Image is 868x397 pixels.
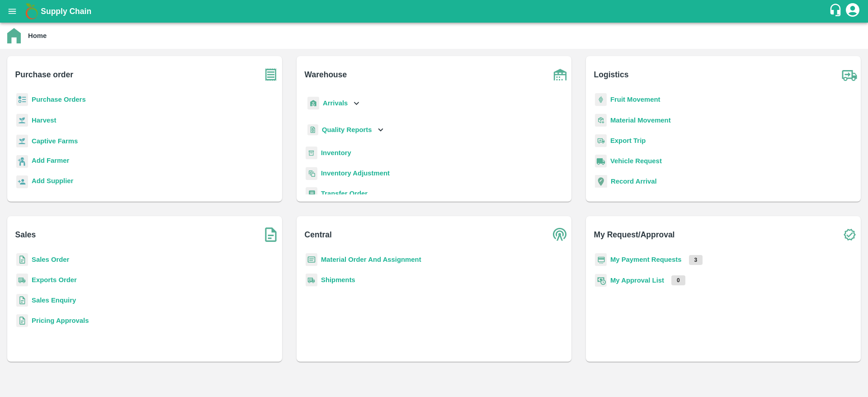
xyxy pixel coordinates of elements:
[611,178,657,185] a: Record Arrival
[259,223,282,246] img: soSales
[16,113,28,127] img: harvest
[15,228,36,241] b: Sales
[321,190,368,197] a: Transfer Order
[689,255,703,265] p: 3
[41,7,91,16] b: Supply Chain
[16,253,28,266] img: sales
[549,223,571,246] img: central
[610,157,662,165] a: Vehicle Request
[321,149,351,156] a: Inventory
[32,96,86,103] a: Purchase Orders
[259,63,282,86] img: purchase
[323,99,348,107] b: Arrivals
[32,117,56,124] a: Harvest
[16,314,28,327] img: sales
[306,167,317,180] img: inventory
[307,124,318,136] img: qualityReport
[16,155,28,168] img: farmer
[595,93,607,106] img: fruit
[595,155,607,168] img: vehicle
[595,175,607,188] img: recordArrival
[838,63,861,86] img: truck
[595,253,607,266] img: payment
[610,256,682,263] a: My Payment Requests
[321,256,421,263] a: Material Order And Assignment
[32,156,69,168] a: Add Farmer
[594,228,675,241] b: My Request/Approval
[305,228,332,241] b: Central
[32,297,76,304] a: Sales Enquiry
[306,187,317,200] img: whTransfer
[610,137,646,144] a: Export Trip
[7,28,21,43] img: home
[322,126,372,133] b: Quality Reports
[16,274,28,287] img: shipments
[16,93,28,106] img: reciept
[32,256,69,263] a: Sales Order
[23,2,41,20] img: logo
[306,274,317,287] img: shipments
[307,97,319,110] img: whArrival
[32,317,89,324] a: Pricing Approvals
[549,63,571,86] img: warehouse
[610,117,671,124] a: Material Movement
[321,276,355,284] a: Shipments
[2,1,23,22] button: open drawer
[595,113,607,127] img: material
[595,134,607,147] img: delivery
[32,157,69,164] b: Add Farmer
[306,93,362,113] div: Arrivals
[595,274,607,287] img: approval
[16,134,28,148] img: harvest
[306,253,317,266] img: centralMaterial
[32,176,73,188] a: Add Supplier
[844,2,861,21] div: account of current user
[594,68,629,81] b: Logistics
[306,121,386,139] div: Quality Reports
[306,147,317,160] img: whInventory
[671,275,685,285] p: 0
[610,277,664,284] a: My Approval List
[41,5,829,18] a: Supply Chain
[32,276,77,284] a: Exports Order
[16,294,28,307] img: sales
[321,170,390,177] a: Inventory Adjustment
[838,223,861,246] img: check
[829,3,844,19] div: customer-support
[32,177,73,184] b: Add Supplier
[16,175,28,189] img: supplier
[28,32,47,39] b: Home
[305,68,347,81] b: Warehouse
[15,68,73,81] b: Purchase order
[610,96,660,103] a: Fruit Movement
[32,137,78,145] a: Captive Farms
